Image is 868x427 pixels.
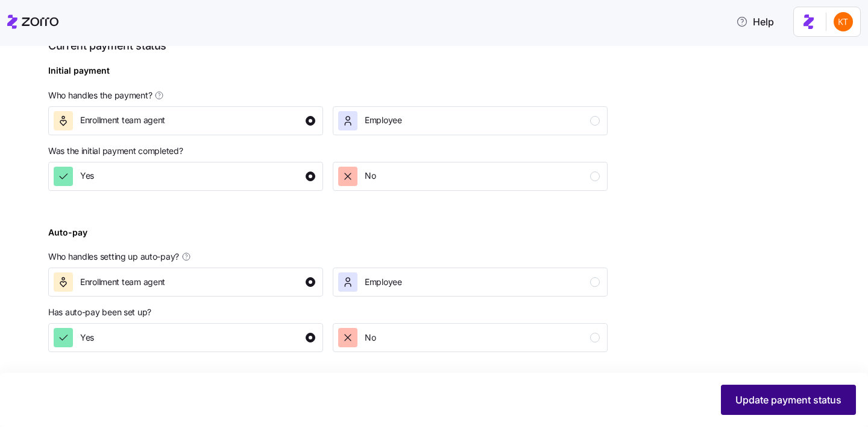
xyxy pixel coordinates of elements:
span: Enrollment team agent [80,276,165,288]
button: Help [726,10,784,34]
span: Update payment status [735,393,841,407]
span: Yes [80,170,94,182]
img: aad2ddc74cf02b1998d54877cdc71599 [834,12,853,31]
span: Who handles the payment? [48,89,152,101]
h3: Current payment status [48,38,608,53]
div: Initial payment [48,64,110,87]
span: No [365,170,376,182]
span: Enrollment team agent [80,114,165,126]
div: Auto-pay [48,226,87,249]
button: Update payment status [721,385,856,415]
span: Yes [80,332,94,344]
span: No [365,332,376,344]
span: Was the initial payment completed? [48,145,183,157]
span: Help [736,14,774,29]
span: Who handles setting up auto-pay? [48,251,179,263]
span: Employee [365,276,402,288]
span: Employee [365,114,402,126]
span: Has auto-pay been set up? [48,306,151,318]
